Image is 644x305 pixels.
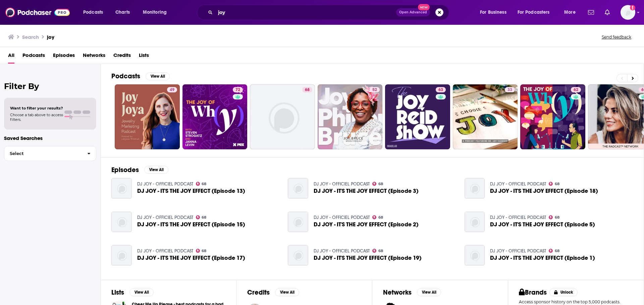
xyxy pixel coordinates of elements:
span: 33 [507,87,512,93]
span: 68 [555,249,559,252]
span: 49 [170,87,174,93]
button: Open AdvancedNew [396,8,430,16]
span: Lists [139,50,149,64]
button: open menu [559,7,584,18]
h2: Filter By [4,81,96,91]
h2: Networks [383,288,412,297]
span: 63 [438,87,443,93]
a: 52 [370,87,380,92]
a: 68 [549,182,559,186]
a: 68 [549,249,559,253]
img: DJ JOY - IT'S THE JOY EFFECT (Episode 15) [111,212,132,232]
a: 68 [302,87,312,92]
span: Logged in as megcassidy [621,5,635,20]
button: open menu [138,7,175,18]
a: CreditsView All [247,288,299,297]
button: open menu [475,7,515,18]
button: View All [417,288,441,296]
span: DJ JOY - IT'S THE JOY EFFECT (Episode 15) [137,222,245,227]
span: Charts [115,8,130,17]
span: All [8,50,14,64]
a: 68 [372,249,383,253]
a: 52 [318,84,383,149]
a: DJ JOY - OFFICIEL PODCAST [314,248,370,254]
a: Charts [111,7,134,18]
span: DJ JOY - IT'S THE JOY EFFECT (Episode 19) [314,255,422,261]
button: View All [144,166,168,174]
a: Podchaser - Follow, Share and Rate Podcasts [5,6,70,19]
h3: joy [47,34,54,40]
a: ListsView All [111,288,154,297]
button: View All [146,72,170,80]
span: Open Advanced [399,11,427,14]
a: 49 [167,87,177,92]
span: More [564,8,576,17]
h2: Lists [111,288,124,297]
a: PodcastsView All [111,72,170,80]
a: 72 [182,84,248,149]
a: 62 [571,87,581,92]
span: 68 [202,249,206,252]
a: NetworksView All [383,288,441,297]
h2: Credits [247,288,270,297]
h3: Search [22,34,39,40]
span: 68 [378,249,383,252]
a: 68 [372,182,383,186]
a: 68 [196,215,207,219]
img: DJ JOY - IT'S THE JOY EFFECT (Episode 18) [465,178,485,199]
button: View All [129,288,154,296]
a: 62 [520,84,585,149]
a: 68 [549,215,559,219]
span: 62 [574,87,578,93]
a: DJ JOY - OFFICIEL PODCAST [137,181,193,187]
a: DJ JOY - IT'S THE JOY EFFECT (Episode 2) [314,222,419,227]
a: Episodes [53,50,75,64]
a: DJ JOY - OFFICIEL PODCAST [314,181,370,187]
a: 68 [196,182,207,186]
a: Show notifications dropdown [585,7,597,18]
a: DJ JOY - IT'S THE JOY EFFECT (Episode 1) [490,255,595,261]
h2: Brands [519,288,547,297]
p: Access sponsor history on the top 5,000 podcasts. [519,299,633,304]
a: DJ JOY - IT'S THE JOY EFFECT (Episode 13) [137,188,245,194]
button: Unlock [549,288,578,296]
a: DJ JOY - OFFICIEL PODCAST [490,248,546,254]
span: 52 [372,87,377,93]
p: Saved Searches [4,135,96,141]
a: 49 [115,84,180,149]
span: Choose a tab above to access filters. [10,112,63,122]
a: DJ JOY - IT'S THE JOY EFFECT (Episode 5) [490,222,595,227]
a: DJ JOY - IT'S THE JOY EFFECT (Episode 5) [465,212,485,232]
a: 68 [372,215,383,219]
span: 68 [378,216,383,219]
a: Credits [113,50,131,64]
a: DJ JOY - OFFICIEL PODCAST [137,215,193,220]
span: Want to filter your results? [10,106,63,110]
img: DJ JOY - IT'S THE JOY EFFECT (Episode 2) [288,212,308,232]
a: 33 [505,87,515,92]
span: 68 [202,216,206,219]
span: DJ JOY - IT'S THE JOY EFFECT (Episode 17) [137,255,245,261]
img: DJ JOY - IT'S THE JOY EFFECT (Episode 1) [465,245,485,265]
div: Search podcasts, credits, & more... [203,5,455,20]
button: open menu [78,7,112,18]
span: Podcasts [83,8,103,17]
span: For Business [480,8,506,17]
a: Podcasts [22,50,45,64]
h2: Podcasts [111,72,140,80]
a: 72 [233,87,243,92]
a: DJ JOY - OFFICIEL PODCAST [490,181,546,187]
button: Show profile menu [621,5,635,20]
img: DJ JOY - IT'S THE JOY EFFECT (Episode 3) [288,178,308,199]
img: DJ JOY - IT'S THE JOY EFFECT (Episode 19) [288,245,308,265]
a: DJ JOY - IT'S THE JOY EFFECT (Episode 18) [490,188,598,194]
span: 68 [202,182,206,185]
img: User Profile [621,5,635,20]
a: Networks [83,50,105,64]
